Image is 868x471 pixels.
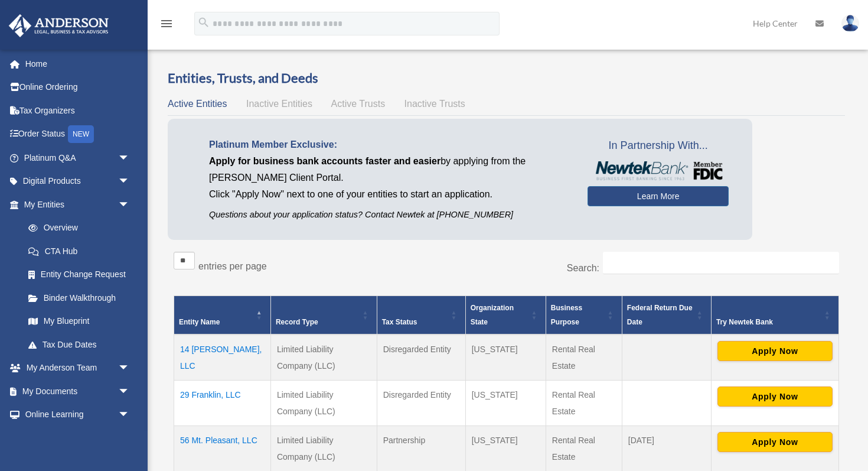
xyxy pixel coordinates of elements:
[546,295,622,334] th: Business Purpose: Activate to sort
[159,21,174,31] a: menu
[8,122,148,147] a: Order StatusNEW
[471,304,514,326] span: Organization State
[465,334,546,381] td: [US_STATE]
[174,295,271,334] th: Entity Name: Activate to invert sorting
[276,318,318,326] span: Record Type
[546,380,622,425] td: Rental Real Estate
[168,69,845,87] h3: Entities, Trusts, and Deeds
[198,261,267,271] label: entries per page
[17,239,142,263] a: CTA Hub
[717,432,833,452] button: Apply Now
[179,318,220,326] span: Entity Name
[17,333,142,356] a: Tax Due Dates
[331,99,386,109] span: Active Trusts
[209,186,570,203] p: Click "Apply Now" next to one of your entities to start an application.
[270,425,377,471] td: Limited Liability Company (LLC)
[465,295,546,334] th: Organization State: Activate to sort
[841,15,859,32] img: User Pic
[270,334,377,381] td: Limited Liability Company (LLC)
[622,425,711,471] td: [DATE]
[377,295,465,334] th: Tax Status: Activate to sort
[174,334,271,381] td: 14 [PERSON_NAME], LLC
[17,216,136,240] a: Overview
[118,403,142,427] span: arrow_drop_down
[8,426,148,450] a: Billingarrow_drop_down
[197,16,210,29] i: search
[8,52,148,76] a: Home
[68,125,94,143] div: NEW
[118,170,142,194] span: arrow_drop_down
[546,334,622,381] td: Rental Real Estate
[546,425,622,471] td: Rental Real Estate
[622,295,711,334] th: Federal Return Due Date: Activate to sort
[159,17,174,31] i: menu
[209,153,570,186] p: by applying from the [PERSON_NAME] Client Portal.
[588,186,729,206] a: Learn More
[465,425,546,471] td: [US_STATE]
[377,334,465,381] td: Disregarded Entity
[404,99,465,109] span: Inactive Trusts
[8,99,148,122] a: Tax Organizers
[8,76,148,99] a: Online Ordering
[8,379,148,403] a: My Documentsarrow_drop_down
[717,386,833,407] button: Apply Now
[377,380,465,425] td: Disregarded Entity
[711,295,838,334] th: Try Newtek Bank : Activate to sort
[209,156,440,166] span: Apply for business bank accounts faster and easier
[8,356,148,380] a: My Anderson Teamarrow_drop_down
[382,318,417,326] span: Tax Status
[551,304,582,326] span: Business Purpose
[627,304,693,326] span: Federal Return Due Date
[270,295,377,334] th: Record Type: Activate to sort
[588,137,729,155] span: In Partnership With...
[8,193,142,216] a: My Entitiesarrow_drop_down
[717,341,833,361] button: Apply Now
[174,380,271,425] td: 29 Franklin, LLC
[270,380,377,425] td: Limited Liability Company (LLC)
[8,170,148,193] a: Digital Productsarrow_drop_down
[465,380,546,425] td: [US_STATE]
[118,193,142,217] span: arrow_drop_down
[118,146,142,170] span: arrow_drop_down
[118,356,142,381] span: arrow_drop_down
[593,161,723,180] img: NewtekBankLogoSM.png
[209,207,570,222] p: Questions about your application status? Contact Newtek at [PHONE_NUMBER]
[174,425,271,471] td: 56 Mt. Pleasant, LLC
[168,99,227,109] span: Active Entities
[118,379,142,404] span: arrow_drop_down
[716,315,821,329] div: Try Newtek Bank
[8,146,148,170] a: Platinum Q&Aarrow_drop_down
[209,137,570,153] p: Platinum Member Exclusive:
[567,263,599,273] label: Search:
[17,310,142,333] a: My Blueprint
[5,14,112,37] img: Anderson Advisors Platinum Portal
[246,99,312,109] span: Inactive Entities
[8,403,148,427] a: Online Learningarrow_drop_down
[17,263,142,287] a: Entity Change Request
[377,425,465,471] td: Partnership
[118,426,142,450] span: arrow_drop_down
[17,286,142,310] a: Binder Walkthrough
